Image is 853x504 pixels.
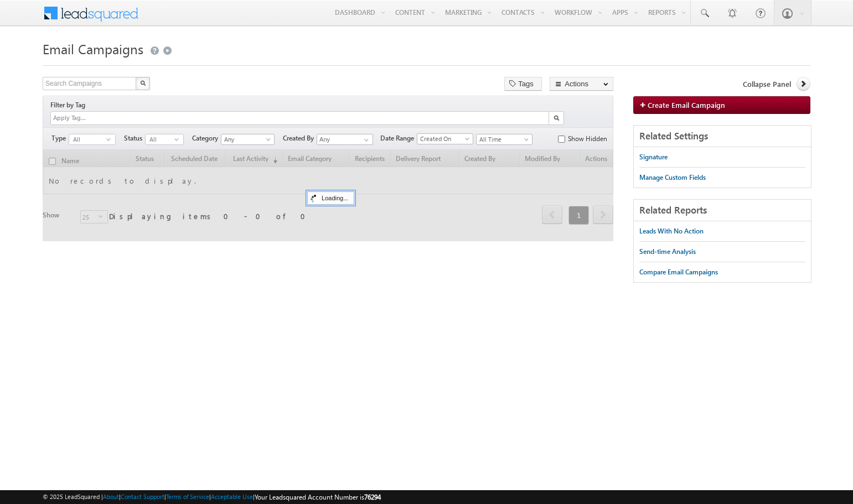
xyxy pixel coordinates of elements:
[634,126,811,147] div: Related Settings
[477,134,529,144] span: All Time
[103,493,119,500] a: About
[639,173,706,183] div: Manage Custom Fields
[417,133,473,144] a: Created On
[639,262,718,282] a: Compare Email Campaigns
[504,77,542,91] button: Tags
[52,113,118,123] input: Apply Tag...
[639,247,696,257] div: Send-time Analysis
[639,147,668,167] a: Signature
[51,133,69,143] span: Type
[255,493,381,501] span: Your Leadsquared Account Number is
[476,134,533,145] a: All Time
[568,134,607,144] label: Show Hidden
[554,115,559,121] img: Search
[174,137,183,142] span: select
[550,77,613,91] button: Actions
[639,226,704,236] div: Leads With No Action
[364,493,381,501] span: 76294
[140,80,146,86] img: Search
[417,134,470,144] span: Created On
[639,152,668,162] div: Signature
[121,493,164,500] a: Contact Support
[221,134,272,144] span: Any
[743,79,791,89] span: Collapse Panel
[639,221,704,241] a: Leads With No Action
[69,134,106,144] span: All
[317,134,373,145] input: Type to Search
[166,493,209,500] a: Terms of Service
[106,137,115,142] span: select
[192,133,221,143] span: Category
[146,134,174,144] span: All
[124,133,145,143] span: Status
[50,99,89,111] div: Filter by Tag
[43,40,143,58] span: Email Campaigns
[634,200,811,221] div: Related Reports
[283,133,317,143] span: Created By
[43,492,381,502] span: © 2025 LeadSquared | | | | |
[221,134,275,145] a: Any
[639,267,718,277] div: Compare Email Campaigns
[211,493,253,500] a: Acceptable Use
[307,191,354,205] div: Loading...
[639,242,696,262] a: Send-time Analysis
[639,168,706,188] a: Manage Custom Fields
[648,100,725,110] span: Create Email Campaign
[358,134,372,146] a: Show All Items
[380,133,417,143] span: Date Range
[639,101,648,108] img: add_icon.png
